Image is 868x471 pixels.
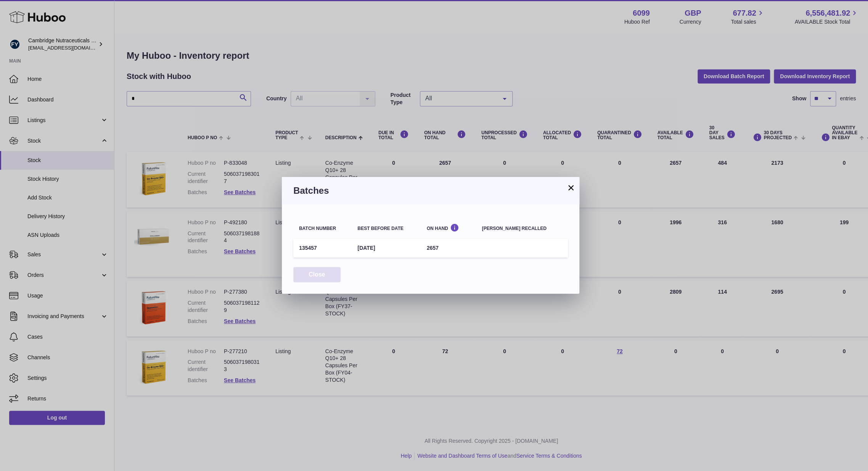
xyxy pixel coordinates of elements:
[293,239,352,257] td: 135457
[293,267,341,283] button: Close
[482,226,562,231] div: [PERSON_NAME] recalled
[566,183,575,192] button: ×
[352,239,421,257] td: [DATE]
[299,226,346,231] div: Batch number
[427,223,471,231] div: On Hand
[293,185,568,197] h3: Batches
[357,226,415,231] div: Best before date
[421,239,476,257] td: 2657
